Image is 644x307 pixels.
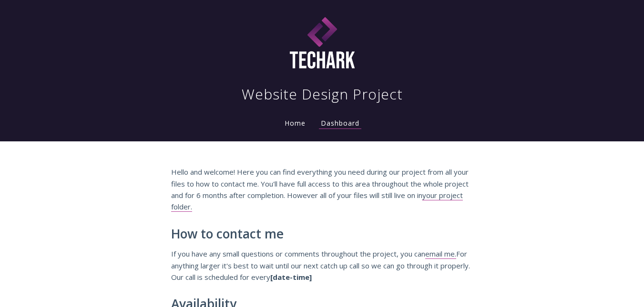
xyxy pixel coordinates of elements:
p: If you have any small questions or comments throughout the project, you can For anything larger i... [171,248,473,283]
h2: How to contact me [171,227,473,241]
h1: Website Design Project [242,85,403,104]
a: email me. [425,249,456,259]
p: Hello and welcome! Here you can find everything you need during our project from all your files t... [171,166,473,213]
a: Dashboard [319,119,361,129]
strong: [date-time] [270,272,312,282]
a: Home [283,119,307,128]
